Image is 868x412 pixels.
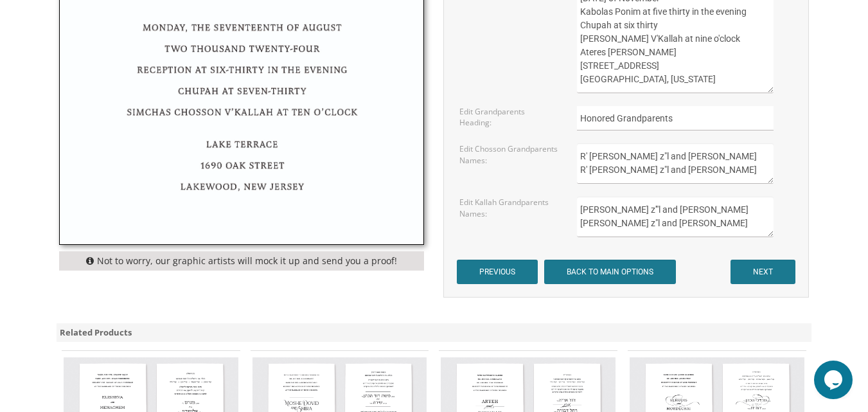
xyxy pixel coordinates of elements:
label: Edit Chosson Grandparents Names: [459,143,558,165]
input: NEXT [731,260,795,284]
div: Related Products [57,323,811,342]
input: PREVIOUS [457,260,538,284]
label: Edit Kallah Grandparents Names: [459,197,558,219]
input: BACK TO MAIN OPTIONS [544,260,676,284]
iframe: chat widget [814,361,855,399]
label: Edit Grandparents Heading: [459,106,558,128]
div: Not to worry, our graphic artists will mock it up and send you a proof! [59,251,425,271]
